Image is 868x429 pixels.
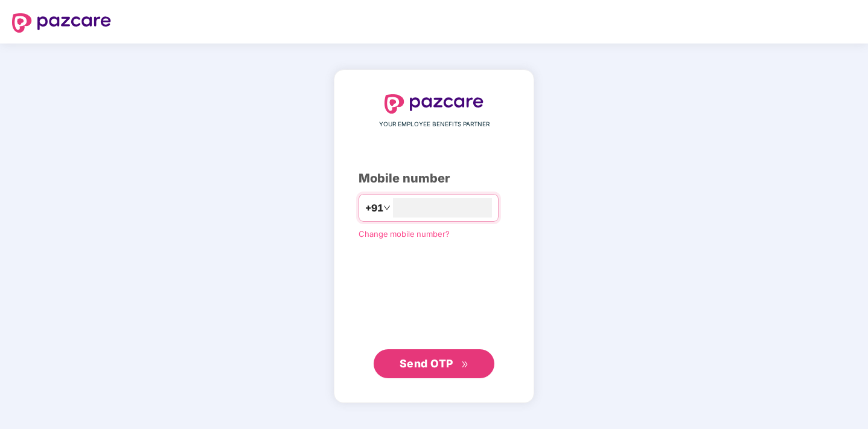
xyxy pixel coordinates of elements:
[12,13,111,33] img: logo
[379,120,490,129] span: YOUR EMPLOYEE BENEFITS PARTNER
[383,204,391,211] span: down
[374,349,494,378] button: Send OTPdouble-right
[359,229,450,239] a: Change mobile number?
[461,361,469,369] span: double-right
[359,169,509,188] div: Mobile number
[400,357,453,370] span: Send OTP
[385,94,483,114] img: logo
[365,201,383,216] span: +91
